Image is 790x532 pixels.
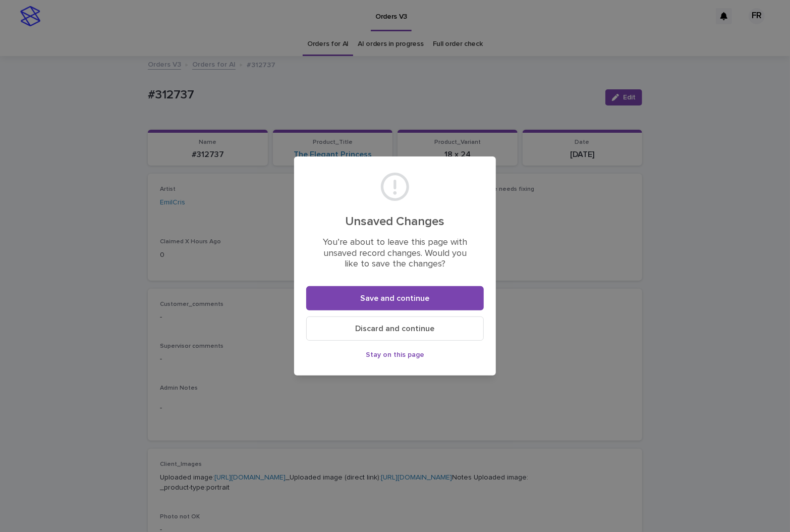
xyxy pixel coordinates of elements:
p: You’re about to leave this page with unsaved record changes. Would you like to save the changes? [318,237,472,270]
button: Stay on this page [306,347,484,363]
span: Discard and continue [356,325,435,333]
h2: Unsaved Changes [318,215,472,229]
button: Save and continue [306,286,484,310]
span: Save and continue [361,294,430,302]
span: Stay on this page [366,351,424,358]
button: Discard and continue [306,316,484,341]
